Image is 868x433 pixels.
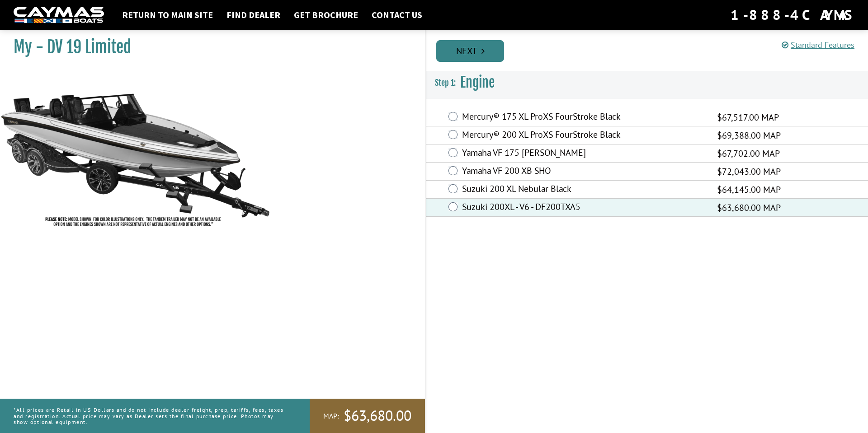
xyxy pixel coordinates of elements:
img: white-logo-c9c8dbefe5ff5ceceb0f0178aa75bf4bb51f6bca0971e226c86eb53dfe498488.png [14,7,104,23]
a: Next [436,40,504,62]
span: $64,145.00 MAP [717,183,781,196]
label: Yamaha VF 200 XB SHO [462,165,706,178]
a: Contact Us [367,9,427,21]
a: Return to main site [118,9,217,21]
label: Yamaha VF 175 [PERSON_NAME] [462,147,706,160]
a: Find Dealer [222,9,285,21]
a: Standard Features [782,40,854,50]
span: $72,043.00 MAP [717,165,781,178]
span: MAP: [323,411,339,421]
span: $69,388.00 MAP [717,129,781,142]
p: *All prices are Retail in US Dollars and do not include dealer freight, prep, tariffs, fees, taxe... [14,402,289,429]
a: MAP:$63,680.00 [310,399,425,433]
label: Mercury® 175 XL ProXS FourStroke Black [462,111,706,124]
label: Suzuki 200 XL Nebular Black [462,183,706,196]
label: Suzuki 200XL - V6 - DF200TXA5 [462,201,706,214]
ul: Pagination [434,39,868,62]
span: $63,680.00 MAP [717,201,781,214]
h3: Engine [426,66,868,99]
span: $67,517.00 MAP [717,111,779,124]
span: $63,680.00 [344,406,411,425]
label: Mercury® 200 XL ProXS FourStroke Black [462,129,706,142]
span: $67,702.00 MAP [717,147,780,160]
a: Get Brochure [289,9,363,21]
div: 1-888-4CAYMAS [731,5,854,25]
h1: My - DV 19 Limited [14,37,402,57]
